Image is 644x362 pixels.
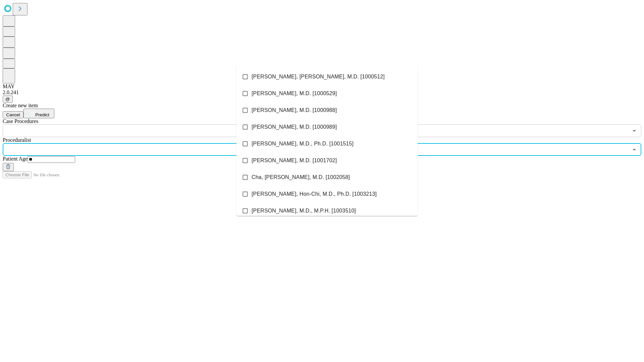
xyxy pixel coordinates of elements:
[23,109,54,118] button: Predict
[252,157,337,165] span: [PERSON_NAME], M.D. [1001702]
[3,89,641,96] div: 2.0.241
[3,118,38,124] span: Scheduled Procedure
[35,112,49,117] span: Predict
[630,126,639,135] button: Open
[3,103,38,108] span: Create new item
[252,207,356,215] span: [PERSON_NAME], M.D., M.P.H. [1003510]
[252,89,337,98] span: [PERSON_NAME], M.D. [1000529]
[252,140,354,148] span: [PERSON_NAME], M.D., Ph.D. [1001515]
[630,145,639,154] button: Close
[6,112,20,117] span: Cancel
[3,96,13,103] button: @
[252,190,377,198] span: [PERSON_NAME], Hon-Chi, M.D., Ph.D. [1003213]
[3,156,28,162] span: Patient Age
[252,73,385,81] span: [PERSON_NAME], [PERSON_NAME], M.D. [1000512]
[3,137,31,143] span: Proceduralist
[252,173,350,181] span: Cha, [PERSON_NAME], M.D. [1002058]
[252,123,337,131] span: [PERSON_NAME], M.D. [1000989]
[3,83,641,89] div: MAY
[5,97,10,102] span: @
[3,111,23,118] button: Cancel
[252,106,337,114] span: [PERSON_NAME], M.D. [1000988]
